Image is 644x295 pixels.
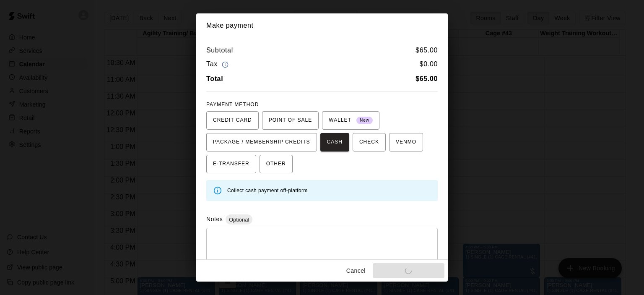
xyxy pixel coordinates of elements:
h6: Tax [206,59,231,70]
span: New [356,115,373,126]
span: CASH [327,136,343,149]
span: POINT OF SALE [269,114,312,127]
button: PACKAGE / MEMBERSHIP CREDITS [206,133,317,151]
span: VENMO [396,136,416,149]
label: Notes [206,216,223,222]
button: CREDIT CARD [206,111,259,130]
button: VENMO [389,133,423,151]
button: CASH [320,133,349,151]
span: PAYMENT METHOD [206,102,259,107]
h6: $ 65.00 [415,45,438,56]
b: Total [206,75,223,82]
h2: Make payment [196,13,448,38]
button: OTHER [260,155,293,173]
span: CHECK [359,136,379,149]
button: WALLET New [322,111,379,130]
span: Collect cash payment off-platform [227,188,308,193]
h6: $ 0.00 [420,59,438,70]
button: CHECK [353,133,386,151]
button: POINT OF SALE [262,111,319,130]
span: CREDIT CARD [213,114,252,127]
span: PACKAGE / MEMBERSHIP CREDITS [213,136,310,149]
button: E-TRANSFER [206,155,256,173]
h6: Subtotal [206,45,233,56]
b: $ 65.00 [415,75,438,82]
span: E-TRANSFER [213,157,249,171]
span: WALLET [329,114,373,127]
button: Cancel [343,263,369,279]
span: OTHER [266,157,286,171]
span: Optional [226,217,252,223]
